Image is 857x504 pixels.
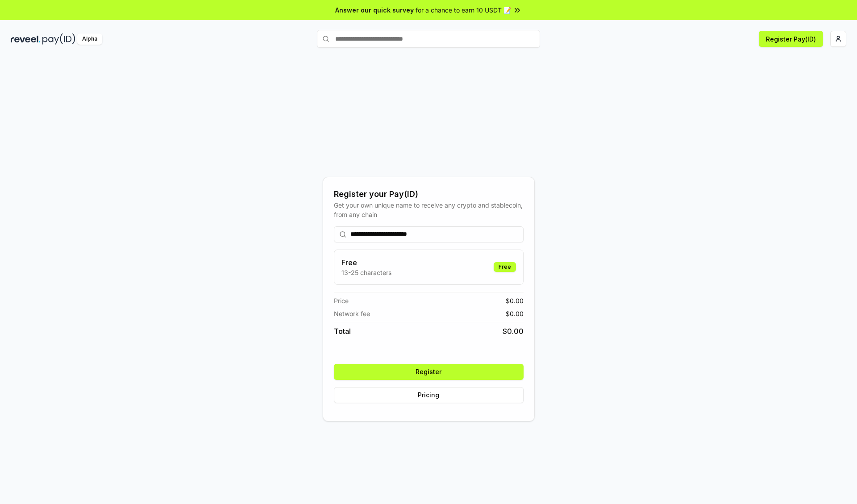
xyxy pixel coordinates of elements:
[334,296,349,305] span: Price
[506,296,524,305] span: $ 0.00
[335,5,414,15] span: Answer our quick survey
[334,387,524,403] button: Pricing
[341,268,391,277] p: 13-25 characters
[334,188,524,200] div: Register your Pay(ID)
[11,33,41,45] img: reveel_dark
[334,326,351,337] span: Total
[42,33,75,45] img: pay_id
[416,5,511,15] span: for a chance to earn 10 USDT 📝
[759,31,823,47] button: Register Pay(ID)
[334,309,370,318] span: Network fee
[494,262,516,272] div: Free
[503,326,524,337] span: $ 0.00
[341,257,391,268] h3: Free
[334,364,524,380] button: Register
[77,33,102,45] div: Alpha
[334,200,524,219] div: Get your own unique name to receive any crypto and stablecoin, from any chain
[506,309,524,318] span: $ 0.00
